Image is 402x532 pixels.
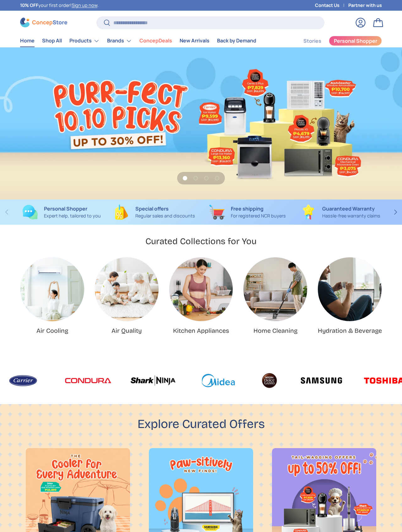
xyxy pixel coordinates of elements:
[69,35,100,47] a: Products
[253,327,297,334] a: Home Cleaning
[111,327,142,334] a: Air Quality
[322,212,380,219] p: Hassle-free warranty claims
[95,257,159,321] img: Air Quality
[36,327,68,334] a: Air Cooling
[206,205,289,220] a: Free shipping For registered NCR buyers
[44,212,101,219] p: Expert help, tailored to you
[44,205,87,212] strong: Personal Shopper
[315,2,348,9] a: Contact Us
[231,205,263,212] strong: Free shipping
[103,35,136,47] summary: Brands
[139,35,172,47] a: ConcepDeals
[113,205,196,220] a: Special offers Regular sales and discounts
[217,35,256,47] a: Back by Demand
[20,35,35,47] a: Home
[318,327,382,334] a: Hydration & Beverage
[334,38,377,43] span: Personal Shopper
[299,205,382,220] a: Guaranteed Warranty Hassle-free warranty claims
[303,35,321,47] a: Stories
[20,205,103,220] a: Personal Shopper Expert help, tailored to you
[20,2,99,9] p: your first order! .
[72,2,97,8] a: Sign up now
[145,236,257,247] h2: Curated Collections for You
[20,257,84,321] img: Air Cooling | ConcepStore
[20,35,256,47] nav: Primary
[288,35,382,47] nav: Secondary
[173,327,229,334] a: Kitchen Appliances
[66,35,103,47] summary: Products
[107,35,132,47] a: Brands
[322,205,375,212] strong: Guaranteed Warranty
[135,205,169,212] strong: Special offers
[348,2,382,9] a: Partner with us
[42,35,62,47] a: Shop All
[318,257,382,321] a: Hydration & Beverage
[20,2,38,8] strong: 10% OFF
[135,212,195,219] p: Regular sales and discounts
[180,35,209,47] a: New Arrivals
[20,257,84,321] a: Air Cooling
[243,257,307,321] a: Home Cleaning
[231,212,286,219] p: For registered NCR buyers
[329,36,382,46] a: Personal Shopper
[138,416,265,432] h2: Explore Curated Offers
[20,18,67,27] img: ConcepStore
[169,257,233,321] a: Kitchen Appliances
